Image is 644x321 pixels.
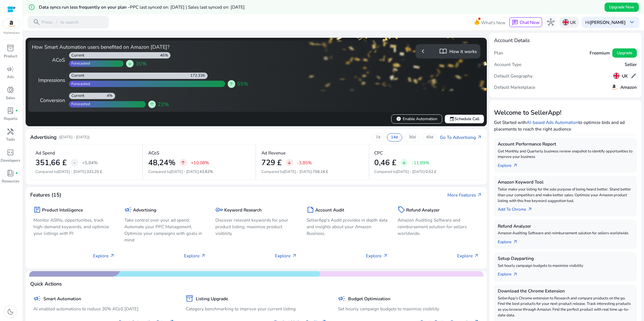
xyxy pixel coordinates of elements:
[396,116,437,122] span: Enable Automation
[7,107,14,114] span: lab_profile
[1,158,20,164] p: Developers
[547,18,554,26] span: hub
[622,73,628,79] h5: UK
[15,172,18,175] span: fiber_manual_record
[93,252,115,259] p: Explore
[33,206,41,214] span: package
[7,86,14,94] span: donut_small
[391,135,398,140] p: 14d
[32,76,65,84] div: Impressions
[609,4,634,10] span: Upgrade Now
[130,4,245,10] span: PPC last synced on: [DATE] | Sales last synced on: [DATE]
[107,93,115,99] div: 4%
[398,206,405,214] span: sell
[620,85,637,90] h5: Amazon
[196,296,228,301] h5: Listing Upgrade
[124,206,132,214] span: campaign
[613,73,620,79] img: uk.svg
[412,160,429,165] p: -11,89%
[124,217,206,243] p: Take control over your ad spend, Automate your PPC Management, Optimize your campaigns with goals...
[9,9,14,14] img: logo_orange.svg
[513,163,518,168] span: arrow_outward
[15,15,82,20] div: [PERSON_NAME]: [DOMAIN_NAME]
[366,252,388,259] p: Explore
[338,305,479,312] p: Set hourly campaign budgets to maximize visibility
[41,19,79,26] p: Press to search
[315,207,344,213] h5: Account Audit
[292,253,297,258] span: arrow_outward
[509,17,542,27] button: chatChat Now
[149,102,155,107] span: arrow_upward
[406,207,440,213] h5: Refund Analyzer
[498,141,633,147] h5: Account Performance Report
[494,119,637,132] p: Get Started with to optimize bids and ad placements to reach the right audience
[58,169,86,174] span: [DATE] - [DATE]
[133,207,156,213] h5: Advertising
[396,116,401,122] span: verified
[449,49,477,54] h5: How it works
[7,44,14,52] span: inventory_2
[527,119,578,125] a: AI-based Ads Automation
[374,150,383,156] p: CPC
[498,269,523,278] a: Explorearrow_outward
[7,149,14,156] span: code_blocks
[440,134,482,141] a: Go To Advertisingarrow_outward
[605,3,639,12] button: Upgrade Now
[494,73,533,79] h5: Default Geography
[481,18,506,28] span: What's New
[374,169,477,175] p: Compared to :
[426,135,433,140] p: 60d
[625,62,637,67] h5: Seller
[35,158,67,167] h2: 351,66 £
[201,253,206,258] span: arrow_outward
[32,56,65,64] div: ACoS
[498,160,523,169] a: Explorearrow_outward
[43,296,81,301] h5: Smart Automation
[512,19,518,26] span: chat
[58,33,62,38] img: tab_keywords_by_traffic_grey.svg
[261,150,286,156] p: Ad Revenue
[42,207,83,213] h5: Product Intelligence
[494,85,535,90] h5: Default Marketplace
[494,37,530,44] h4: Account Details
[498,149,633,160] p: Get Monthly and Quarterly business review snapshot to identify opportunities to improve your busi...
[297,160,312,165] p: -3,85%
[33,305,174,312] p: AI enabled automations to reduce 30% ACoS [DATE]
[69,102,90,107] div: Forecasted
[186,305,327,312] p: Category benchmarking to improve your current listing
[3,19,20,29] img: amazon.svg
[425,169,436,174] span: 0,52 £
[3,31,20,35] p: Marketplace
[224,207,262,213] h5: Keyword Research
[617,50,632,56] span: Upgrade
[585,20,626,24] p: Hi
[184,252,206,259] p: Explore
[570,17,576,27] p: UK
[494,62,521,67] h5: Account Type
[30,192,61,198] h4: Features (15)
[612,48,637,58] button: Upgrade
[110,253,115,258] span: arrow_outward
[30,281,62,287] h4: Quick Actions
[498,231,633,236] p: Amazon Auditing Software and reimbursement solution for sellers worldwide.
[148,150,159,156] p: ACoS
[513,272,518,277] span: arrow_outward
[158,101,169,108] span: 22%
[261,169,363,175] p: Compared to :
[284,169,312,174] span: [DATE] - [DATE]
[313,169,328,174] span: 758,16 £
[396,169,425,174] span: [DATE] - [DATE]
[374,158,396,167] h2: 0,46 £
[498,256,633,261] h5: Setup Dayparting
[275,252,297,259] p: Explore
[7,65,14,73] span: campaign
[191,160,209,165] p: +10,08%
[24,33,29,38] img: tab_domain_overview_orange.svg
[477,135,482,140] span: arrow_outward
[35,150,55,156] p: Ad Spend
[391,114,442,124] button: verifiedEnable Automation
[494,50,503,56] h5: Plan
[457,252,479,259] p: Explore
[447,192,482,198] a: More Featuresarrow_outward
[348,296,390,301] h5: Budget Optimization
